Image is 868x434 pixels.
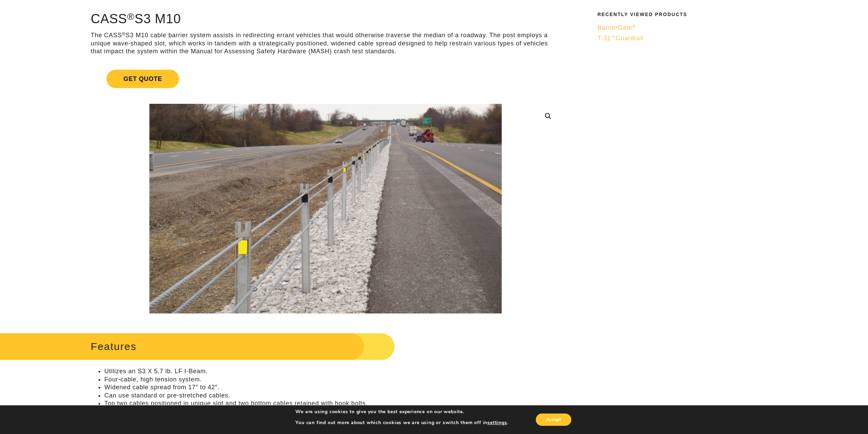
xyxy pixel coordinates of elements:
a: T-31™Guardrail [598,34,791,42]
button: settings [487,420,507,426]
sup: ™ [611,34,616,40]
span: Get Quote [106,70,179,88]
li: Utilizes an S3 X 5.7 lb. LF I-Beam. [104,367,560,375]
li: Four-cable, high tension system. [104,376,560,383]
p: The CASS S3 M10 cable barrier system assists in redirecting errant vehicles that would otherwise ... [91,31,560,55]
span: T-31 Guardrail [598,35,644,42]
sup: ® [122,31,126,37]
sup: ® [632,24,636,29]
li: Widened cable spread from 17″ to 42″. [104,383,560,391]
button: Accept [536,414,571,426]
span: BarrierGate [598,24,636,31]
p: We are using cookies to give you the best experience on our website. [295,409,508,415]
li: Can use standard or pre-stretched cables. [104,392,560,400]
li: Top two cables positioned in unique slot and two bottom cables retained with hook bolts. [104,400,560,407]
a: Get Quote [91,61,560,96]
h2: Recently Viewed Products [598,12,791,17]
a: BarrierGate® [598,24,791,32]
sup: ® [127,11,135,22]
p: You can find out more about which cookies we are using or switch them off in . [295,420,508,426]
h1: CASS S3 M10 [91,12,560,26]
